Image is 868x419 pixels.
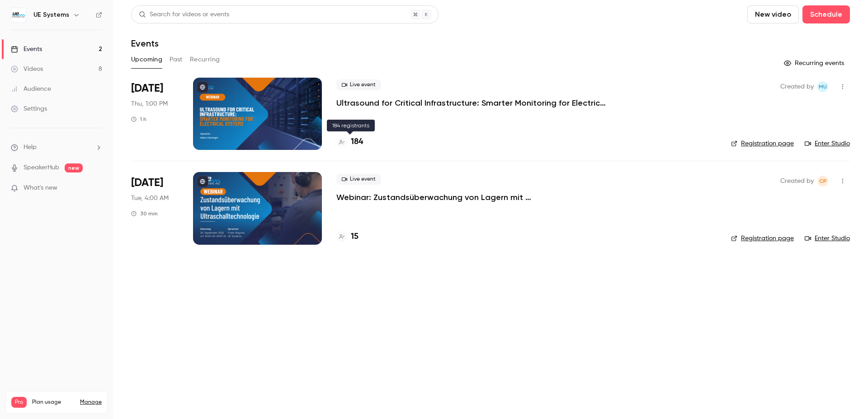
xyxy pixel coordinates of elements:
a: Registration page [731,139,794,148]
button: Past [170,52,183,67]
span: [DATE] [131,176,163,190]
span: MU [819,81,827,92]
a: Enter Studio [805,234,850,243]
span: new [65,163,83,172]
h4: 184 [351,136,363,148]
div: Settings [11,104,47,113]
button: Recurring events [780,56,850,70]
span: Live event [336,174,381,185]
span: Cláudia Pereira [817,176,828,186]
h4: 15 [351,231,359,243]
div: Sep 18 Thu, 1:00 PM (America/New York) [131,78,179,150]
span: Help [24,143,37,152]
span: Created by [780,81,814,92]
button: New video [747,5,799,23]
span: Created by [780,176,814,186]
span: Live event [336,79,381,90]
div: 30 min [131,210,158,217]
a: Enter Studio [805,139,850,148]
span: Thu, 1:00 PM [131,99,168,108]
a: Registration page [731,234,794,243]
div: Audience [11,84,51,93]
a: Ultrasound for Critical Infrastructure: Smarter Monitoring for Electrical Systems [336,98,608,108]
li: help-dropdown-opener [11,143,102,152]
button: Recurring [190,52,220,67]
a: SpeakerHub [24,163,59,172]
span: Tue, 4:00 AM [131,194,169,203]
h6: UE Systems [33,10,69,19]
h1: Events [131,38,159,49]
div: 1 h [131,116,146,123]
img: UE Systems [11,8,26,22]
a: Manage [80,399,102,406]
button: Schedule [802,5,850,23]
div: Search for videos or events [139,10,229,19]
div: Events [11,45,42,54]
button: Upcoming [131,52,162,67]
a: 184 [336,136,363,148]
span: What's new [24,183,57,193]
span: Pro [11,397,27,408]
iframe: Noticeable Trigger [91,184,102,192]
span: Marketing UE Systems [817,81,828,92]
a: 15 [336,231,359,243]
span: CP [819,176,827,186]
span: [DATE] [131,81,163,96]
span: Plan usage [32,399,75,406]
a: Webinar: Zustandsüberwachung von Lagern mit Ultraschalltechnologie [336,192,608,203]
div: Sep 30 Tue, 10:00 AM (Europe/Amsterdam) [131,172,179,244]
div: Videos [11,65,43,74]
